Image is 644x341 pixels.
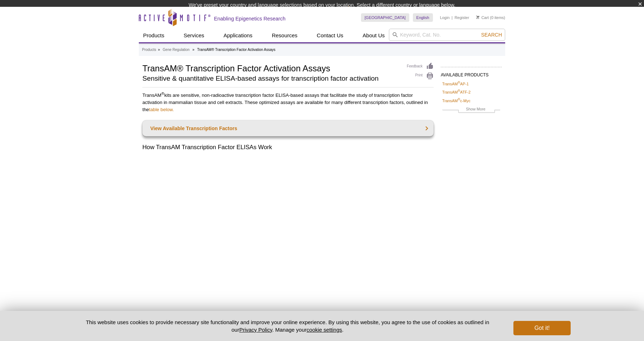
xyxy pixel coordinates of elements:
button: Got it! [513,321,571,335]
a: TransAM®c-Myc [442,98,470,104]
a: Register [454,15,469,20]
a: Services [179,29,209,42]
a: Cart [476,15,489,20]
button: Search [479,32,504,38]
a: Products [139,29,169,42]
h2: Sensitive & quantitative ELISA-based assays for transcription factor activation [142,75,400,82]
sup: ® [458,89,460,93]
h2: AVAILABLE PRODUCTS [441,67,502,80]
button: cookie settings [307,327,342,333]
iframe: How TransAM® transcription factor activation assays work video [142,157,434,321]
input: Keyword, Cat. No. [389,29,505,41]
img: Change Here [348,5,367,22]
li: TransAM® Transcription Factor Activation Assays [197,48,275,52]
a: English [413,13,433,22]
h2: How TransAM Transcription Factor ELISAs Work [142,143,434,152]
a: table below. [149,107,174,112]
a: Privacy Policy [239,327,272,333]
li: » [158,48,160,52]
a: Print [407,72,434,80]
a: View Available Transcription Factors [142,120,434,136]
p: TransAM kits are sensitive, non-radioactive transcription factor ELISA-based assays that facilita... [142,92,434,113]
a: Feedback [407,62,434,70]
h2: Enabling Epigenetics Research [214,15,286,22]
span: Search [481,32,502,38]
sup: ® [458,98,460,101]
a: Resources [268,29,302,42]
a: [GEOGRAPHIC_DATA] [361,13,409,22]
a: About Us [358,29,389,42]
a: Login [440,15,450,20]
a: Gene Regulation [163,47,190,53]
a: TransAM®AP-1 [442,81,469,87]
a: Applications [219,29,257,42]
sup: ® [458,81,460,84]
a: Products [142,47,156,53]
a: TransAM®ATF-2 [442,89,470,95]
sup: ® [161,91,164,95]
li: (0 items) [476,13,505,22]
li: » [192,48,195,52]
p: This website uses cookies to provide necessary site functionality and improve your online experie... [73,318,502,333]
a: Show More [442,106,500,114]
h1: TransAM® Transcription Factor Activation Assays [142,62,400,73]
a: Contact Us [312,29,347,42]
img: Your Cart [476,15,479,19]
li: | [452,13,453,22]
